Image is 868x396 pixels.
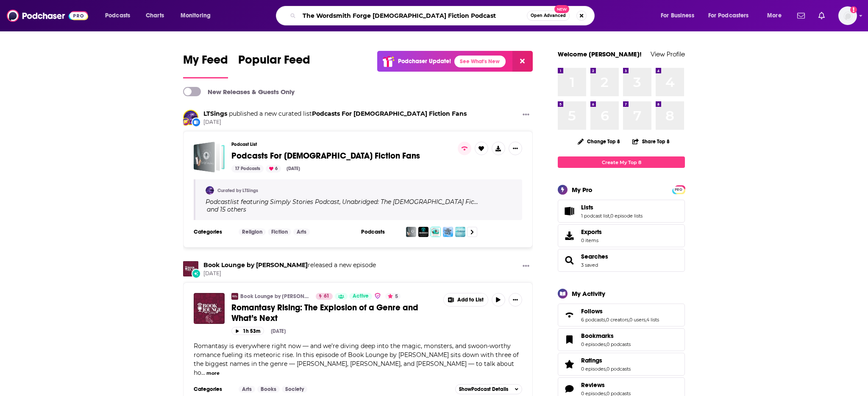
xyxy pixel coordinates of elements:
[606,341,606,347] span: ,
[312,110,467,117] a: Podcasts For Christian Fiction Fans
[184,111,198,124] a: LTSings
[561,309,578,321] a: Follows
[581,228,602,236] span: Exports
[194,342,519,376] span: Romantasy is everywhere right now — and we’re diving deep into the magic, monsters, and swoon-wor...
[206,198,512,213] div: Podcast list featuring
[761,9,792,22] button: open menu
[581,332,631,340] a: Bookmarks
[443,227,453,237] img: The Unending TBR
[183,261,198,276] img: Book Lounge by Libby
[606,366,606,372] span: ,
[605,317,606,323] span: ,
[767,10,782,22] span: More
[581,341,606,347] a: 0 episodes
[651,50,685,58] a: View Profile
[206,370,220,377] button: more
[284,6,603,25] div: Search podcasts, credits, & more...
[181,10,211,22] span: Monitoring
[257,386,280,393] a: Books
[231,302,437,323] a: Romantasy Rising: The Explosion of a Genre and What’s Next
[203,119,467,126] span: [DATE]
[183,53,228,72] span: My Feed
[838,6,857,25] span: Logged in as mkercher
[175,9,222,22] button: open menu
[558,328,685,351] span: Bookmarks
[183,53,228,78] a: My Feed
[194,293,225,324] a: Romantasy Rising: The Explosion of a Genre and What’s Next
[610,213,643,219] a: 0 episode lists
[341,198,478,205] a: Unabridged: The [DEMOGRAPHIC_DATA] Fic…
[105,10,130,22] span: Podcasts
[361,229,399,235] h3: Podcasts
[194,142,225,173] a: Podcasts For Christian Fiction Fans
[207,206,246,213] p: and 15 others
[217,188,258,193] a: Curated by LTSings
[293,229,310,235] a: Arts
[231,151,420,161] span: Podcasts For [DEMOGRAPHIC_DATA] Fiction Fans
[561,254,578,266] a: Searches
[673,186,684,192] a: PRO
[140,9,169,22] a: Charts
[794,8,808,23] a: Show notifications dropdown
[581,317,605,323] a: 6 podcasts
[269,198,339,205] a: Simply Stories Podcast
[527,11,570,21] button: Open AdvancedNew
[231,142,451,147] h3: Podcast List
[203,110,227,117] a: LTSings
[299,9,527,22] input: Search podcasts, credits, & more...
[406,227,416,237] img: Simply Stories Podcast
[838,6,857,25] button: Show profile menu
[99,9,141,22] button: open menu
[398,58,451,65] p: Podchaser Update!
[194,386,232,393] h3: Categories
[558,249,685,272] span: Searches
[581,204,643,211] a: Lists
[581,366,606,372] a: 0 episodes
[349,293,372,300] a: Active
[703,9,761,22] button: open menu
[609,213,610,219] span: ,
[457,297,484,303] span: Add to List
[581,253,608,260] a: Searches
[238,53,310,72] span: Popular Feed
[192,269,201,278] div: New Episode
[239,229,266,235] a: Religion
[629,317,629,323] span: ,
[231,293,238,300] a: Book Lounge by Libby
[206,186,214,195] img: LTSings
[316,293,333,300] a: 61
[558,304,685,326] span: Follows
[632,133,670,150] button: Share Top 8
[646,317,659,323] a: 4 lists
[629,317,645,323] a: 0 users
[509,142,522,155] button: Show More Button
[581,381,631,389] a: Reviews
[240,293,310,300] a: Book Lounge by [PERSON_NAME]
[231,327,264,335] button: 1h 53m
[231,302,418,323] span: Romantasy Rising: The Explosion of a Genre and What’s Next
[283,165,303,173] div: [DATE]
[573,136,625,147] button: Change Top 8
[581,237,602,243] span: 0 items
[7,8,88,24] img: Podchaser - Follow, Share and Rate Podcasts
[606,341,631,347] a: 0 podcasts
[561,230,578,242] span: Exports
[203,261,308,269] a: Book Lounge by Libby
[266,165,281,173] div: 6
[572,186,593,194] div: My Pro
[673,187,684,193] span: PRO
[282,386,307,393] a: Society
[581,357,602,364] span: Ratings
[558,353,685,376] span: Ratings
[581,381,605,389] span: Reviews
[708,10,749,22] span: For Podcasters
[324,292,329,301] span: 61
[519,261,533,272] button: Show More Button
[203,270,376,277] span: [DATE]
[561,334,578,346] a: Bookmarks
[455,227,465,237] img: unExpressed
[268,229,291,235] a: Fiction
